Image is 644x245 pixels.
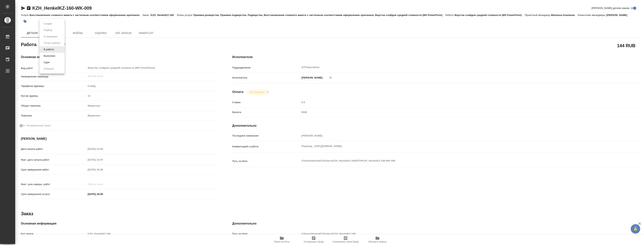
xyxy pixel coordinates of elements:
[43,54,56,58] button: Выполнен
[43,67,55,71] button: Отменен
[43,28,54,32] button: Подбор
[43,41,62,45] button: Готов к работе
[43,47,55,52] button: В работе
[43,35,58,39] button: В ожидании
[43,60,51,64] button: Сдан
[43,22,53,26] button: Создан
